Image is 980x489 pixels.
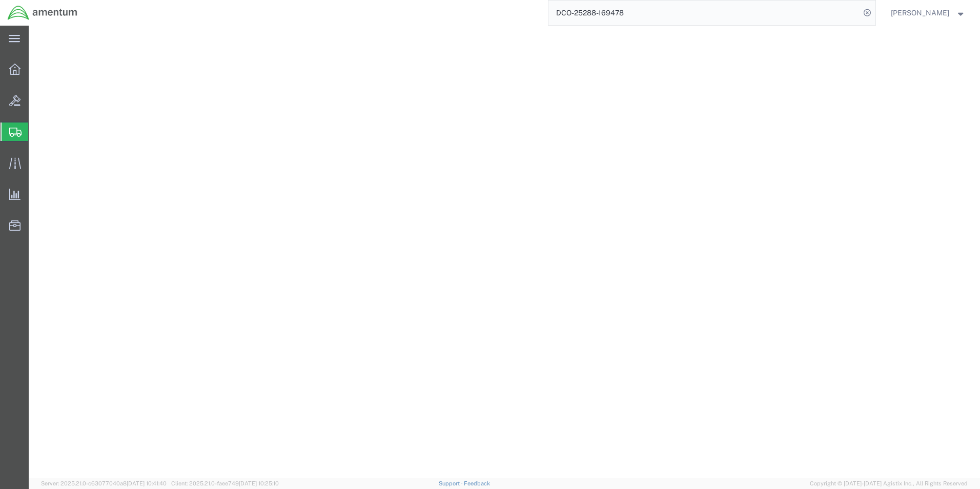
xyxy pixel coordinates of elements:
span: Andrew Kestner [891,7,949,18]
span: [DATE] 10:25:10 [239,480,279,486]
span: Client: 2025.21.0-faee749 [171,480,279,486]
input: Search for shipment number, reference number [548,1,860,25]
a: Feedback [464,480,490,486]
iframe: FS Legacy Container [29,26,980,478]
img: logo [7,5,78,21]
span: Server: 2025.21.0-c63077040a8 [41,480,167,486]
span: Copyright © [DATE]-[DATE] Agistix Inc., All Rights Reserved [810,479,968,488]
a: Support [439,480,464,486]
span: [DATE] 10:41:40 [127,480,167,486]
button: [PERSON_NAME] [890,7,966,19]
